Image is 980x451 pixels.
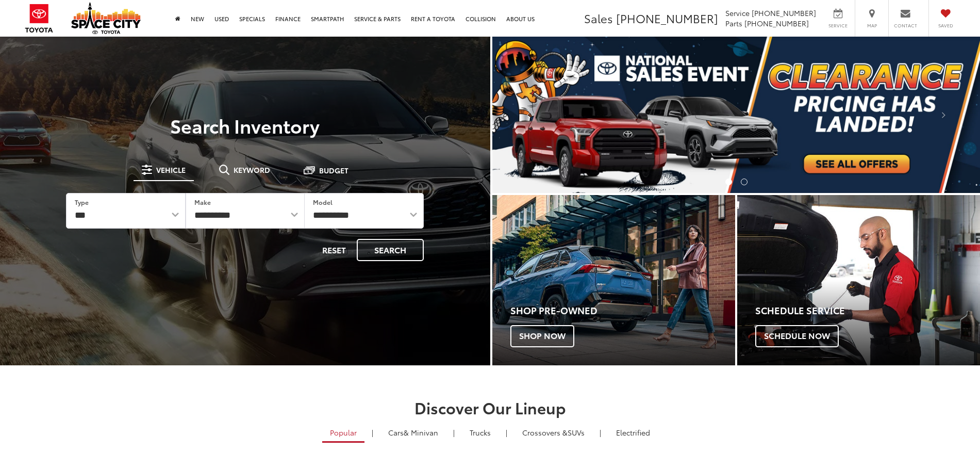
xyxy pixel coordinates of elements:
[322,424,364,443] a: Popular
[462,424,499,441] a: Trucks
[597,427,604,438] li: |
[907,57,980,172] button: Click to view next picture.
[503,427,510,438] li: |
[357,239,424,261] button: Search
[313,239,355,261] button: Reset
[860,22,883,29] span: Map
[616,10,718,26] span: [PHONE_NUMBER]
[725,179,732,185] li: Go to slide number 1.
[380,424,446,441] a: Cars
[752,8,816,18] span: [PHONE_NUMBER]
[755,325,839,347] span: Schedule Now
[826,22,850,29] span: Service
[584,10,613,26] span: Sales
[369,427,376,438] li: |
[492,57,566,172] button: Click to view previous picture.
[514,424,592,441] a: SUVs
[737,195,980,365] a: Schedule Service Schedule Now
[744,18,809,28] span: [PHONE_NUMBER]
[75,198,89,206] label: Type
[510,325,574,347] span: Shop Now
[43,115,447,136] h3: Search Inventory
[492,195,735,365] div: Toyota
[737,195,980,365] div: Toyota
[492,195,735,365] a: Shop Pre-Owned Shop Now
[725,18,742,28] span: Parts
[319,167,348,174] span: Budget
[71,2,141,34] img: Space City Toyota
[894,22,917,29] span: Contact
[234,166,270,173] span: Keyword
[522,427,568,438] span: Crossovers &
[725,8,750,18] span: Service
[741,179,748,185] li: Go to slide number 2.
[608,424,658,441] a: Electrified
[451,427,457,438] li: |
[934,22,957,29] span: Saved
[313,198,333,206] label: Model
[127,399,854,416] h2: Discover Our Lineup
[404,427,438,438] span: & Minivan
[194,198,211,206] label: Make
[755,305,980,316] h4: Schedule Service
[510,305,735,316] h4: Shop Pre-Owned
[156,166,186,173] span: Vehicle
